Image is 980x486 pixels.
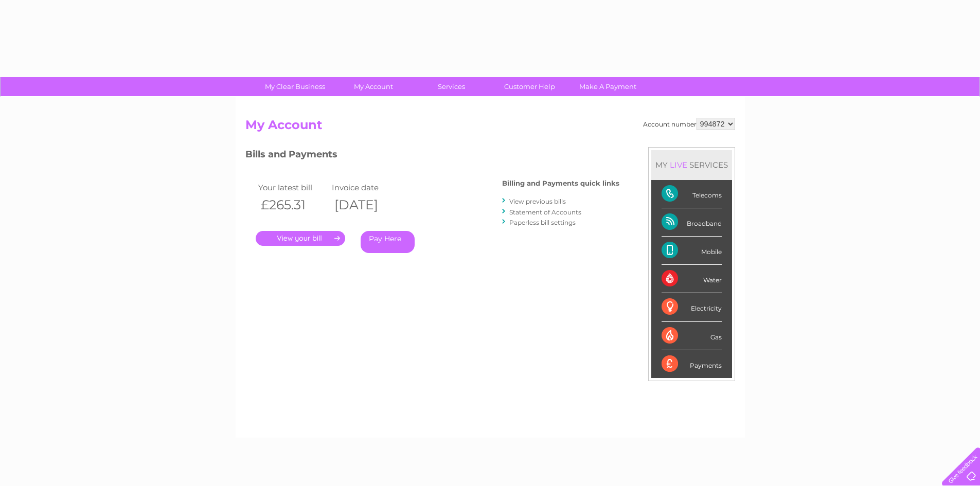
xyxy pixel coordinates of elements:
h2: My Account [245,118,735,137]
div: Broadband [662,208,722,237]
div: LIVE [668,160,689,170]
th: [DATE] [329,194,403,215]
div: Gas [662,322,722,350]
a: Services [409,77,494,96]
div: Water [662,265,722,293]
a: Pay Here [361,231,415,253]
div: Payments [662,350,722,378]
a: My Account [331,77,416,96]
a: Customer Help [487,77,572,96]
div: Telecoms [662,180,722,208]
div: Electricity [662,293,722,321]
a: Paperless bill settings [509,219,576,226]
a: My Clear Business [253,77,337,96]
div: Account number [643,118,735,130]
td: Your latest bill [256,181,330,194]
a: . [256,231,345,246]
div: MY SERVICES [651,150,732,179]
div: Mobile [662,237,722,265]
a: View previous bills [509,197,566,205]
td: Invoice date [329,181,403,194]
a: Make A Payment [565,77,650,96]
th: £265.31 [256,194,330,215]
a: Statement of Accounts [509,208,581,216]
h4: Billing and Payments quick links [502,179,619,187]
h3: Bills and Payments [245,147,619,165]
